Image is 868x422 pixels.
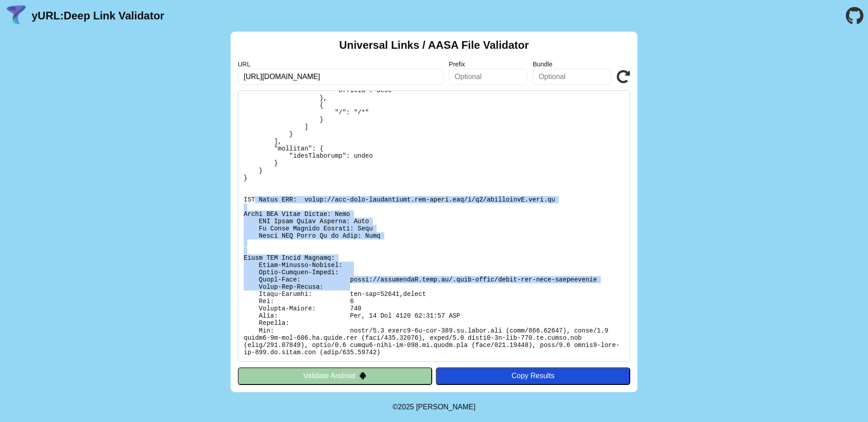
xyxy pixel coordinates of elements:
[449,61,528,68] label: Prefix
[392,392,475,422] footer: ©
[440,372,626,380] div: Copy Results
[359,372,367,380] img: droidIcon.svg
[238,90,630,362] pre: Lorem ipsu do: sitam://consectetU.adip.el/.sedd-eiusm/tempo-inc-utla-etdoloremag Al Enimadmi: Ven...
[339,39,529,52] h2: Universal Links / AASA File Validator
[533,61,611,68] label: Bundle
[416,403,476,411] a: Michael Ibragimchayev's Personal Site
[449,69,528,85] input: Optional
[32,9,164,22] a: yURL:Deep Link Validator
[436,367,630,384] button: Copy Results
[238,367,432,384] button: Validate Android
[238,69,443,85] input: Required
[238,61,443,68] label: URL
[5,4,28,28] img: yURL Logo
[533,69,611,85] input: Optional
[398,403,414,411] span: 2025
